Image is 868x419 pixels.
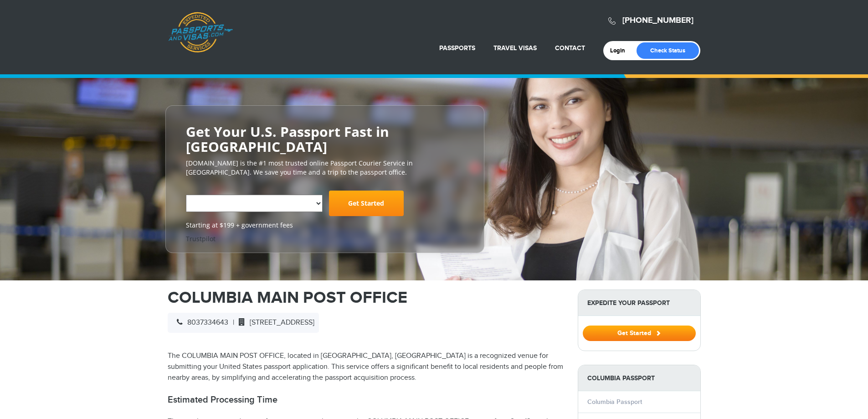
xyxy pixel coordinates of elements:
[186,159,464,177] p: [DOMAIN_NAME] is the #1 most trusted online Passport Courier Service in [GEOGRAPHIC_DATA]. We sav...
[578,365,700,391] strong: Columbia Passport
[637,42,699,59] a: Check Status
[587,398,642,406] a: Columbia Passport
[172,318,228,327] span: 8037334643
[186,124,464,154] h2: Get Your U.S. Passport Fast in [GEOGRAPHIC_DATA]
[186,221,464,230] span: Starting at $199 + government fees
[583,326,696,341] button: Get Started
[578,290,700,316] strong: Expedite Your Passport
[168,290,564,306] h1: COLUMBIA MAIN POST OFFICE
[555,44,585,52] a: Contact
[234,318,314,327] span: [STREET_ADDRESS]
[622,16,693,26] a: [PHONE_NUMBER]
[493,44,537,52] a: Travel Visas
[186,234,216,243] a: Trustpilot
[168,351,564,383] p: The COLUMBIA MAIN POST OFFICE, located in [GEOGRAPHIC_DATA], [GEOGRAPHIC_DATA] is a recognized ve...
[583,329,696,336] a: Get Started
[439,44,475,52] a: Passports
[168,12,233,53] a: Passports & [DOMAIN_NAME]
[168,394,564,405] h2: Estimated Processing Time
[329,191,404,216] a: Get Started
[168,313,319,333] div: |
[610,47,632,54] a: Login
